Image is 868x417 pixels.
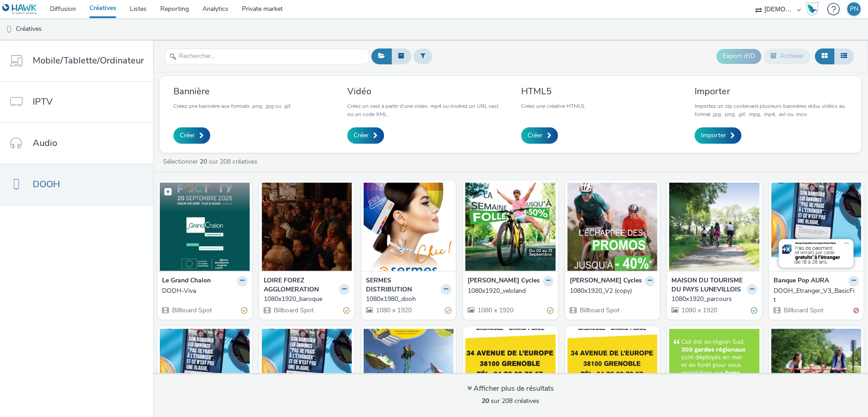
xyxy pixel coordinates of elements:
span: 1080 x 1920 [477,306,513,315]
span: Billboard Spot [171,306,212,315]
span: sur 208 créatives [482,397,539,405]
h3: Bannière [173,85,292,97]
h3: Importer [695,85,848,97]
span: IPTV [33,95,53,108]
span: Créer [354,131,369,140]
a: 1080x1920_parcours [671,295,757,304]
strong: 20 [482,397,489,405]
span: Importer [701,131,726,140]
div: 1080x1920_parcours [671,295,753,304]
div: DOOH_Etranger_V3_BasicFit [774,286,855,305]
img: 1080x1920_parcours visual [669,183,759,271]
img: dooh [5,25,14,34]
img: Hawk Academy [805,2,819,16]
a: Créer [347,127,384,144]
span: Créer [528,131,542,140]
div: Partiellement valide [547,305,553,315]
div: 1080x1920_veloland [468,286,549,296]
div: Afficher plus de résultats [467,383,554,394]
img: DOOH_Etranger_V2 visual [160,329,250,417]
a: DOOH_Etranger_V3_BasicFit [774,286,859,305]
img: 1080x1920_30 visual [567,329,657,417]
a: 1080x1920_veloland [468,286,553,296]
img: 1080x1980_dooh visual [364,183,454,271]
div: DOOH-Viva [162,286,244,296]
div: Partiellement valide [343,305,350,315]
div: Partiellement valide [241,305,247,315]
p: Créez une bannière aux formats .png, .jpg ou .gif. [173,102,292,110]
div: PN [850,2,858,16]
img: 1080x1920_50 visual [465,329,555,417]
a: 1080x1980_dooh [366,295,451,304]
strong: Banque Pop AURA [774,276,829,286]
div: Valide [751,305,757,315]
span: Mobile/Tablette/Ordinateur [33,54,144,67]
img: DOOH_Etranger_V3_BasicFit visual [771,183,861,271]
button: Export d'ID [716,49,761,63]
img: DOOH_RegionSud visual [669,329,759,417]
button: Grille [815,48,834,64]
img: 1080x1920_baroque visual [261,183,351,271]
div: Partiellement valide [445,305,451,315]
p: Créez une créative HTML5. [521,102,586,110]
a: Hawk Academy [805,2,823,16]
strong: 20 [200,157,207,166]
span: Audio [33,136,57,150]
input: Rechercher... [165,48,369,64]
strong: LOIRE FOREZ AGGLOMERATION [264,276,336,295]
h3: HTML5 [521,85,586,97]
strong: [PERSON_NAME] Cycles [468,276,540,286]
a: Créer [173,127,210,144]
strong: [PERSON_NAME] Cycles [570,276,642,286]
div: 1080x1980_dooh [366,295,448,304]
span: Billboard Spot [273,306,314,315]
strong: SERMES DISTRIBUTION [366,276,439,295]
span: 1080 x 1920 [681,306,717,315]
span: Billboard Spot [579,306,620,315]
img: 1080x1920_veloland visual [465,183,555,271]
span: Créer [180,131,195,140]
img: DOOH-Gagnezuncadeau visual [771,329,861,417]
img: 1080x1920_V2 (copy) visual [567,183,657,271]
a: Sélectionner sur 208 créatives [162,157,261,166]
div: Invalide [853,305,859,315]
span: DOOH [33,178,60,191]
span: 1080 x 1920 [375,306,412,315]
a: 1080x1920_V2 (copy) [570,286,655,296]
img: undefined Logo [2,4,37,15]
img: DOOH-Viva visual [160,183,250,271]
p: Créez un vast à partir d'une video .mp4 ou insérez un URL vast ou un code XML. [347,102,500,118]
a: Créer [521,127,558,144]
p: Importez un zip contenant plusieurs bannières et/ou vidéos au format .jpg, .png, .gif, .mpg, .mp4... [695,102,848,118]
span: Billboard Spot [783,306,824,315]
div: 1080x1920_V2 (copy) [570,286,651,296]
button: Liste [834,48,854,64]
img: 1080x1920_lecreusot visual [364,329,454,417]
strong: Le Grand Chalon [162,276,211,286]
a: 1080x1920_baroque [264,295,349,304]
strong: MAISON DU TOURISME DU PAYS LUNEVILLOIS [671,276,744,295]
a: DOOH-Viva [162,286,247,296]
img: DOOH_Etranger visual [261,329,351,417]
button: Archiver [764,48,810,64]
a: Importer [695,127,741,144]
h3: Vidéo [347,85,500,97]
div: 1080x1920_baroque [264,295,345,304]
